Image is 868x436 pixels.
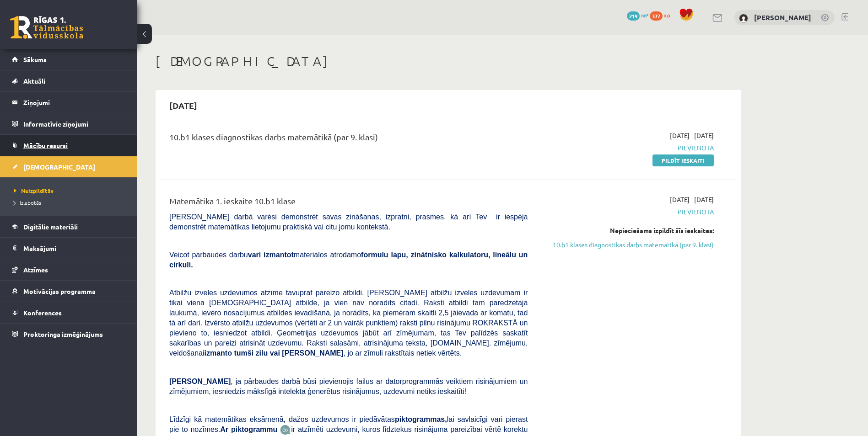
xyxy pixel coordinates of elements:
[627,11,640,21] span: 219
[23,287,96,295] span: Motivācijas programma
[652,154,714,166] a: Pildīt ieskaiti
[12,238,126,259] a: Maksājumi
[664,11,670,19] span: xp
[541,226,714,235] div: Nepieciešams izpildīt šīs ieskaites:
[641,11,648,19] span: mP
[23,308,62,317] span: Konferences
[14,199,41,206] span: Izlabotās
[14,186,128,195] a: Neizpildītās
[670,195,714,204] span: [DATE] - [DATE]
[14,187,54,194] span: Neizpildītās
[23,238,126,259] legend: Maksājumi
[169,378,231,385] span: [PERSON_NAME]
[12,92,126,113] a: Ziņojumi
[541,207,714,217] span: Pievienota
[23,77,45,85] span: Aktuāli
[541,240,714,250] a: 10.b1 klases diagnostikas darbs matemātikā (par 9. klasi)
[12,281,126,302] a: Motivācijas programma
[23,266,48,274] span: Atzīmes
[156,53,741,69] h1: [DEMOGRAPHIC_DATA]
[169,378,528,395] span: , ja pārbaudes darbā būsi pievienojis failus ar datorprogrammās veiktiem risinājumiem un zīmējumi...
[14,198,128,207] a: Izlabotās
[541,143,714,153] span: Pievienota
[12,135,126,156] a: Mācību resursi
[670,131,714,140] span: [DATE] - [DATE]
[23,141,68,149] span: Mācību resursi
[12,49,126,70] a: Sākums
[23,330,103,338] span: Proktoringa izmēģinājums
[280,425,291,435] img: JfuEzvunn4EvwAAAAASUVORK5CYII=
[12,324,126,345] a: Proktoringa izmēģinājums
[169,131,528,148] div: 10.b1 klases diagnostikas darbs matemātikā (par 9. klasi)
[169,289,528,357] span: Atbilžu izvēles uzdevumos atzīmē tavuprāt pareizo atbildi. [PERSON_NAME] atbilžu izvēles uzdevuma...
[739,14,748,23] img: Ričards Jēgers
[169,251,528,269] span: Veicot pārbaudes darbu materiālos atrodamo
[220,425,277,433] b: Ar piktogrammu
[23,223,78,231] span: Digitālie materiāli
[23,113,126,134] legend: Informatīvie ziņojumi
[23,55,47,64] span: Sākums
[169,195,528,212] div: Matemātika 1. ieskaite 10.b1 klase
[234,349,343,357] b: tumši zilu vai [PERSON_NAME]
[12,259,126,280] a: Atzīmes
[395,415,447,423] b: piktogrammas,
[650,11,663,21] span: 377
[12,302,126,323] a: Konferences
[169,213,528,231] span: [PERSON_NAME] darbā varēsi demonstrēt savas zināšanas, izpratni, prasmes, kā arī Tev ir iespēja d...
[169,415,528,433] span: Līdzīgi kā matemātikas eksāmenā, dažos uzdevumos ir piedāvātas lai savlaicīgi vari pierast pie to...
[160,95,206,116] h2: [DATE]
[10,16,83,39] a: Rīgas 1. Tālmācības vidusskola
[12,70,126,91] a: Aktuāli
[23,163,95,171] span: [DEMOGRAPHIC_DATA]
[205,349,232,357] b: izmanto
[248,251,294,259] b: vari izmantot
[23,92,126,113] legend: Ziņojumi
[12,216,126,237] a: Digitālie materiāli
[754,13,811,22] a: [PERSON_NAME]
[627,11,648,19] a: 219 mP
[12,156,126,177] a: [DEMOGRAPHIC_DATA]
[12,113,126,134] a: Informatīvie ziņojumi
[169,251,528,269] b: formulu lapu, zinātnisko kalkulatoru, lineālu un cirkuli.
[650,11,674,19] a: 377 xp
